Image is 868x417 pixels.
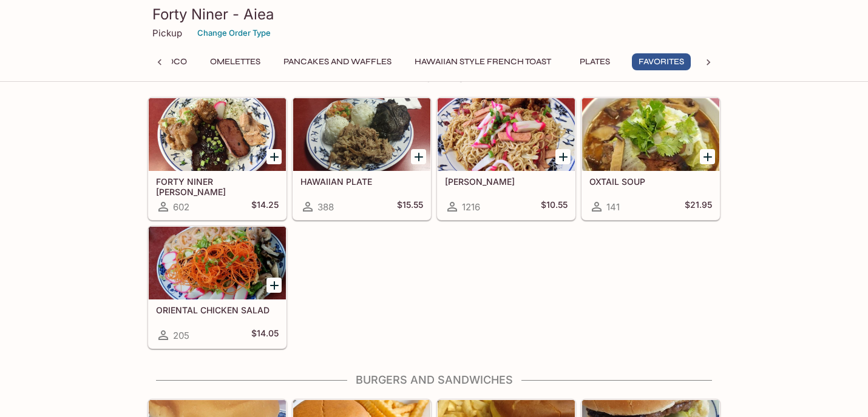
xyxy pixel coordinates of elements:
[152,5,716,24] h3: Forty Niner - Aiea
[156,305,279,315] h5: ORIENTAL CHICKEN SALAD
[568,53,622,70] button: Plates
[408,53,558,70] button: Hawaiian Style French Toast
[462,201,480,213] span: 1216
[437,98,575,220] a: [PERSON_NAME]1216$10.55
[156,176,279,196] h5: FORTY NINER [PERSON_NAME]
[266,278,282,293] button: Add ORIENTAL CHICKEN SALAD
[192,24,276,42] button: Change Order Type
[148,98,287,220] a: FORTY NINER [PERSON_NAME]602$14.25
[581,98,720,220] a: OXTAIL SOUP141$21.95
[149,98,286,171] div: FORTY NINER BENTO
[632,53,691,70] button: Favorites
[148,226,287,349] a: ORIENTAL CHICKEN SALAD205$14.05
[251,199,279,214] h5: $14.25
[555,149,571,164] button: Add FRIED SAIMIN
[251,328,279,342] h5: $14.05
[147,373,721,387] h4: Burgers and Sandwiches
[277,53,398,70] button: Pancakes and Waffles
[293,98,431,220] a: HAWAIIAN PLATE388$15.55
[317,201,334,213] span: 388
[589,176,712,187] h5: OXTAIL SOUP
[438,98,575,171] div: FRIED SAIMIN
[173,330,189,341] span: 205
[203,53,267,70] button: Omelettes
[411,149,426,164] button: Add HAWAIIAN PLATE
[266,149,282,164] button: Add FORTY NINER BENTO
[582,98,719,171] div: OXTAIL SOUP
[685,199,712,214] h5: $21.95
[149,227,286,299] div: ORIENTAL CHICKEN SALAD
[293,98,430,171] div: HAWAIIAN PLATE
[700,149,715,164] button: Add OXTAIL SOUP
[173,201,189,213] span: 602
[397,199,423,214] h5: $15.55
[445,176,568,187] h5: [PERSON_NAME]
[152,27,182,39] p: Pickup
[541,199,568,214] h5: $10.55
[606,201,620,213] span: 141
[300,176,423,187] h5: HAWAIIAN PLATE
